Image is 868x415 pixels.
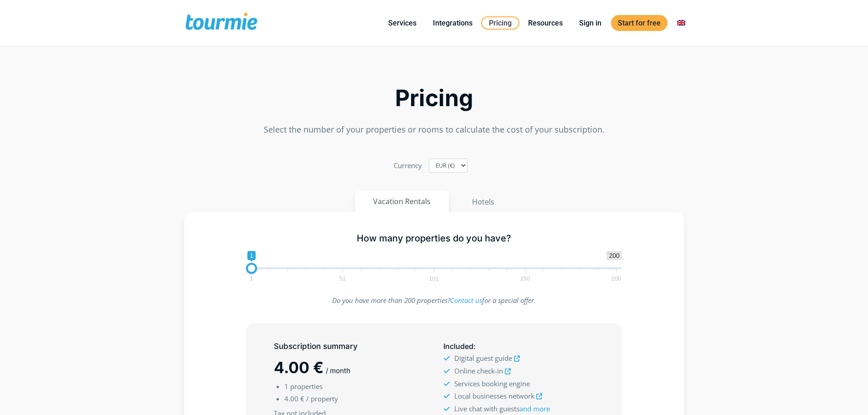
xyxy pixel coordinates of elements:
[519,404,550,413] a: and more
[326,366,350,375] span: / month
[274,341,424,352] h5: Subscription summary
[290,382,323,391] span: properties
[427,277,440,281] span: 101
[426,17,479,29] a: Integrations
[284,394,304,403] span: 4.00 €
[519,277,531,281] span: 150
[394,159,422,172] label: Currency
[248,277,254,281] span: 1
[443,341,594,352] h5: :
[246,294,622,307] p: Do you have more than 200 properties? for a special offer.
[246,233,622,244] h5: How many properties do you have?
[454,391,534,400] span: Local businesses network
[454,379,530,388] span: Services booking engine
[611,15,668,31] a: Start for free
[454,354,512,363] span: Digital guest guide
[284,382,288,391] span: 1
[274,358,324,377] span: 4.00 €
[572,17,608,29] a: Sign in
[306,394,338,403] span: / property
[247,251,256,260] span: 1
[481,16,519,30] a: Pricing
[454,404,550,413] span: Live chat with guests
[184,87,684,109] h2: Pricing
[184,123,684,136] p: Select the number of your properties or rooms to calculate the cost of your subscription.
[610,277,623,281] span: 200
[521,17,570,29] a: Resources
[450,296,482,305] a: Contact us
[381,17,423,29] a: Services
[443,342,473,351] span: Included
[454,366,503,375] span: Online check-in
[606,251,621,260] span: 200
[453,191,513,213] button: Hotels
[355,191,449,212] button: Vacation Rentals
[338,277,347,281] span: 51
